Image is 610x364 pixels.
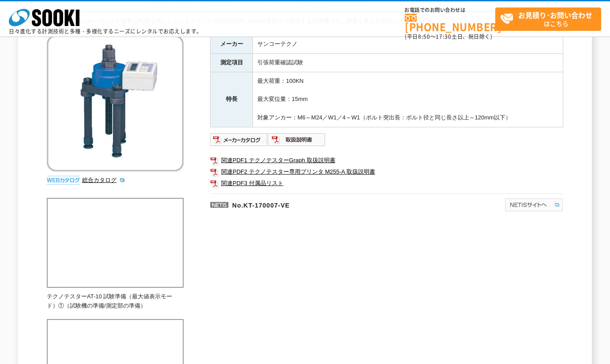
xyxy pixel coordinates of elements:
span: 8:50 [418,33,430,41]
th: 特長 [211,72,253,127]
strong: お見積り･お問い合わせ [518,10,592,20]
th: メーカー [211,35,253,54]
a: お見積り･お問い合わせはこちら [495,7,601,31]
a: 関連PDF2 テクノテスター専用プリンタ M255-A 取扱説明書 [210,166,563,178]
th: 測定項目 [211,53,253,72]
a: 総合カタログ [82,177,125,183]
span: お電話でのお問い合わせは [405,7,495,13]
img: webカタログ [47,176,80,185]
a: 関連PDF3 付属品リスト [210,178,563,189]
img: NETISサイトへ [505,198,563,212]
a: 関連PDF1 テクノテスターGraph 取扱説明書 [210,155,563,166]
img: 取扱説明書 [268,133,326,147]
p: テクノテスターAT-10 試験準備（最大値表示モード）①（試験機の準備/測定部の準備） [47,292,184,311]
a: 取扱説明書 [268,138,326,145]
a: メーカーカタログ [210,138,268,145]
img: アンカーボルト引張荷重確認試験機 テクノテスターAT-10DⅡ [47,35,184,171]
img: メーカーカタログ [210,133,268,147]
p: 日々進化する計測技術と多種・多様化するニーズにレンタルでお応えします。 [9,29,202,34]
td: 最大荷重：100KN 最大変位量：15mm 対象アンカー：M6～M24／W1／4～W1（ボルト突出長：ボルト径と同じ長さ以上～120mm以下） [253,72,563,127]
td: サンコーテクノ [253,35,563,54]
span: はこちら [500,8,601,30]
span: 17:30 [436,33,452,41]
a: [PHONE_NUMBER] [405,14,495,32]
p: No.KT-170007-VE [210,193,419,215]
span: (平日 ～ 土日、祝日除く) [405,33,492,41]
td: 引張荷重確認試験 [253,53,563,72]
